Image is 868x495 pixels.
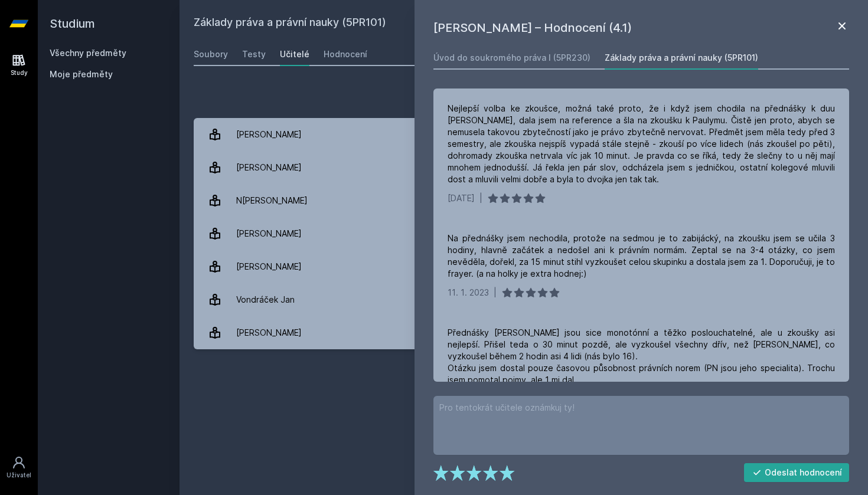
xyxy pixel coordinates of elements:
[280,42,309,66] a: Učitelé
[50,68,113,80] span: Moje předměty
[494,287,497,299] div: |
[194,184,854,217] a: N[PERSON_NAME] 2 hodnocení 5.0
[236,222,302,245] div: [PERSON_NAME]
[448,287,489,299] div: 11. 1. 2023
[448,232,835,280] div: Na přednášky jsem nechodila, protože na sedmou je to zabijácký, na zkoušku jsem se učila 3 hodiny...
[324,42,367,66] a: Hodnocení
[236,123,302,146] div: [PERSON_NAME]
[194,42,228,66] a: Soubory
[194,151,854,184] a: [PERSON_NAME] 19 hodnocení 4.3
[448,192,475,204] div: [DATE]
[242,42,266,66] a: Testy
[324,48,367,60] div: Hodnocení
[194,316,854,349] a: [PERSON_NAME] 5 hodnocení 4.0
[236,321,302,345] div: [PERSON_NAME]
[479,192,482,204] div: |
[448,327,835,386] div: Přednášky [PERSON_NAME] jsou sice monotónní a těžko poslouchatelné, ale u zkoušky asi nejlepší. P...
[2,450,35,486] a: Uživatel
[194,217,854,250] a: [PERSON_NAME] 27 hodnocení 4.1
[11,68,28,77] div: Study
[194,48,228,60] div: Soubory
[2,47,35,83] a: Study
[280,48,309,60] div: Učitelé
[50,48,126,58] a: Všechny předměty
[236,288,295,312] div: Vondráček Jan
[194,250,854,283] a: [PERSON_NAME] 5 hodnocení 3.8
[194,283,854,316] a: Vondráček Jan 20 hodnocení 4.5
[448,103,835,185] div: Nejlepší volba ke zkoušce, možná také proto, že i když jsem chodila na přednášky k duu [PERSON_NA...
[194,14,722,33] h2: Základy práva a právní nauky (5PR101)
[242,48,266,60] div: Testy
[194,118,854,151] a: [PERSON_NAME] 13 hodnocení 2.6
[236,255,302,278] div: [PERSON_NAME]
[236,156,302,179] div: [PERSON_NAME]
[236,189,308,212] div: N[PERSON_NAME]
[6,471,31,480] div: Uživatel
